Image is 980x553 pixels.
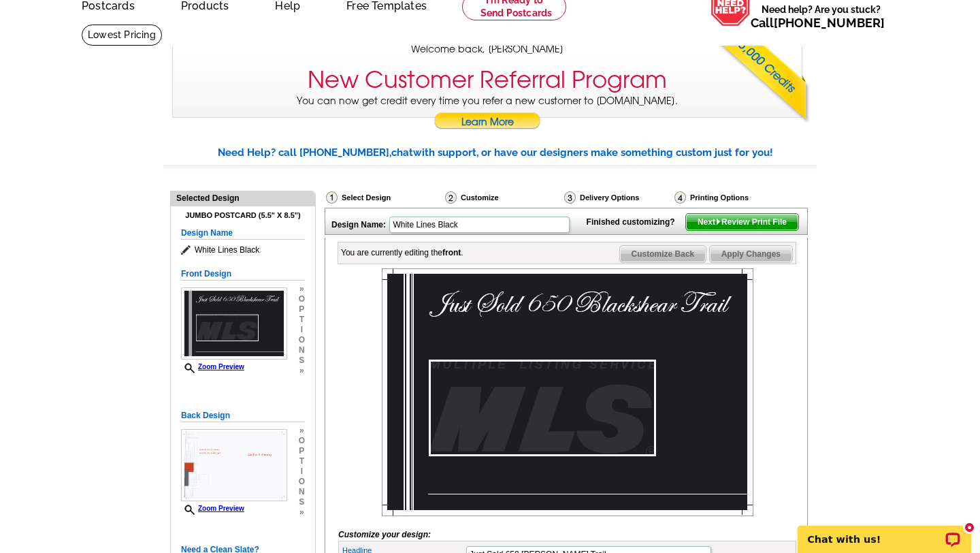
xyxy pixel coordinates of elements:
span: t [299,456,305,467]
div: You are currently editing the . [341,247,463,259]
img: Z18883126_00001_2.jpg [181,429,287,501]
span: Call [751,16,885,30]
span: o [299,477,305,487]
span: Next Review Print File [686,214,798,230]
img: Delivery Options [564,191,576,204]
div: Printing Options [673,191,794,204]
img: Z18883126_00001_1.jpg [382,268,753,516]
h5: Design Name [181,227,305,240]
span: o [299,436,305,446]
p: You can now get credit every time you refer a new customer to [DOMAIN_NAME]. [173,94,802,133]
h4: Jumbo Postcard (5.5" x 8.5") [181,211,305,220]
b: front [442,248,461,257]
h3: New Customer Referral Program [308,66,667,94]
span: White Lines Black [181,243,305,257]
span: p [299,446,305,456]
span: Need help? Are you stuck? [751,3,892,30]
img: Printing Options & Summary [674,191,686,204]
span: s [299,497,305,507]
span: » [299,426,305,436]
span: Welcome back, [PERSON_NAME] [411,42,563,57]
strong: Finished customizing? [587,217,683,227]
span: s [299,355,305,366]
span: n [299,487,305,497]
div: Select Design [325,191,444,208]
img: Select Design [326,191,338,204]
div: Delivery Options [563,191,673,204]
a: Learn More [434,112,541,133]
span: i [299,325,305,335]
h5: Front Design [181,268,305,281]
span: n [299,345,305,355]
h5: Back Design [181,409,305,422]
span: chat [391,146,413,159]
span: Customize Back [620,246,706,262]
span: t [299,315,305,325]
span: i [299,467,305,477]
span: o [299,335,305,345]
i: Customize your design: [338,530,431,539]
span: » [299,284,305,294]
div: Need Help? call [PHONE_NUMBER], with support, or have our designers make something custom just fo... [218,145,817,161]
img: Customize [445,191,457,204]
strong: Design Name: [331,220,386,230]
span: Apply Changes [710,246,792,262]
a: [PHONE_NUMBER] [774,16,885,30]
span: » [299,366,305,376]
a: Zoom Preview [181,363,244,370]
div: Customize [444,191,563,208]
img: button-next-arrow-white.png [715,219,721,225]
img: Z18883126_00001_1.jpg [181,287,287,360]
span: » [299,507,305,518]
iframe: LiveChat chat widget [789,510,980,553]
span: o [299,294,305,304]
div: Selected Design [171,191,315,204]
a: Zoom Preview [181,505,244,512]
span: p [299,304,305,315]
